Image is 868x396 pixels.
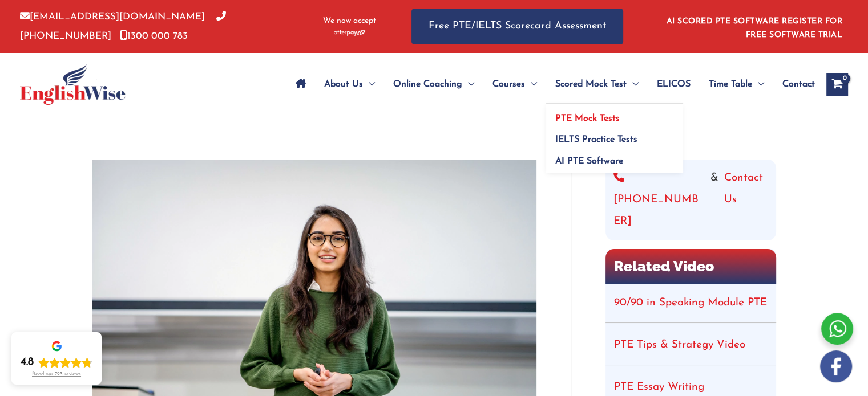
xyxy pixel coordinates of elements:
a: IELTS Practice Tests [546,125,683,147]
div: Read our 723 reviews [32,371,81,378]
span: Menu Toggle [363,64,375,104]
span: About Us [324,64,363,104]
a: CoursesMenu Toggle [483,64,546,104]
span: Menu Toggle [752,64,764,104]
span: Online Coaching [393,64,462,104]
div: 4.8 [21,356,34,369]
aside: Header Widget 1 [660,8,848,45]
a: ELICOS [648,64,700,104]
a: 90/90 in Speaking Module PTE [614,297,767,308]
a: [PHONE_NUMBER] [20,12,226,40]
a: PTE Tips & Strategy Video [614,340,745,350]
h2: Related Video [605,249,776,284]
span: We now accept [323,15,376,27]
div: Rating: 4.8 out of 5 [21,356,92,369]
span: AI PTE Software [555,157,623,166]
a: [PHONE_NUMBER] [613,168,705,232]
a: [EMAIL_ADDRESS][DOMAIN_NAME] [20,12,205,22]
span: Menu Toggle [525,64,537,104]
img: white-facebook.png [820,350,852,382]
a: PTE Essay Writing [614,382,704,393]
a: AI PTE Software [546,146,683,173]
a: Time TableMenu Toggle [700,64,773,104]
span: Courses [492,64,525,104]
a: PTE Mock Tests [546,104,683,125]
a: Contact Us [724,168,768,232]
span: Contact [782,64,815,104]
a: Free PTE/IELTS Scorecard Assessment [411,9,623,44]
span: Menu Toggle [627,64,639,104]
img: cropped-ew-logo [20,64,126,105]
nav: Site Navigation: Main Menu [286,64,815,104]
a: About UsMenu Toggle [315,64,384,104]
a: View Shopping Cart, empty [826,73,848,96]
a: AI SCORED PTE SOFTWARE REGISTER FOR FREE SOFTWARE TRIAL [667,17,843,39]
a: Scored Mock TestMenu Toggle [546,64,648,104]
span: ELICOS [657,64,691,104]
img: Afterpay-Logo [334,30,365,36]
span: IELTS Practice Tests [555,135,637,144]
a: Online CoachingMenu Toggle [384,64,483,104]
span: Menu Toggle [462,64,474,104]
div: & [613,168,768,232]
a: Contact [773,64,815,104]
span: Time Table [709,64,752,104]
span: Scored Mock Test [555,64,627,104]
span: PTE Mock Tests [555,114,620,123]
a: 1300 000 783 [120,31,188,41]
